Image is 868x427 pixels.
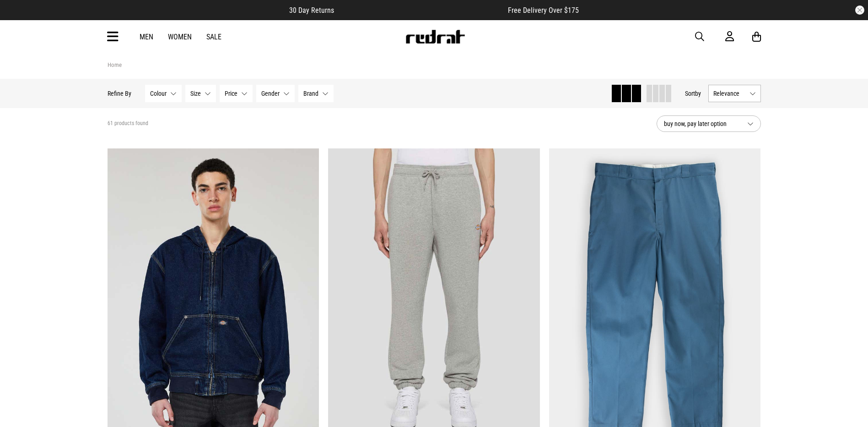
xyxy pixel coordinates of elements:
[405,30,465,44] img: Redrat logo
[256,85,295,102] button: Gender
[298,85,334,102] button: Brand
[145,85,182,102] button: Colour
[303,90,318,97] span: Brand
[508,6,579,15] span: Free Delivery Over $175
[685,88,701,99] button: Sortby
[168,33,192,41] a: Women
[190,90,201,97] span: Size
[108,61,122,68] a: Home
[261,90,280,97] span: Gender
[108,90,131,97] p: Refine By
[206,33,221,41] a: Sale
[220,85,253,102] button: Price
[695,90,701,97] span: by
[708,85,761,102] button: Relevance
[108,120,148,127] span: 61 products found
[657,115,761,132] button: buy now, pay later option
[352,5,490,15] iframe: Customer reviews powered by Trustpilot
[185,85,216,102] button: Size
[664,118,740,129] span: buy now, pay later option
[289,6,334,15] span: 30 Day Returns
[713,90,746,97] span: Relevance
[140,33,153,41] a: Men
[150,90,167,97] span: Colour
[225,90,237,97] span: Price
